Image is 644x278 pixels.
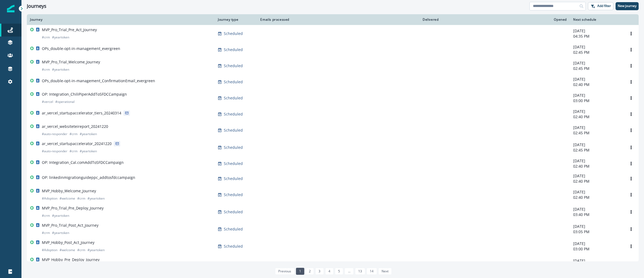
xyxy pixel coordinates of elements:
a: OP: Integration_ChiliPiperAddToSFDCCampaign#vercel#operationalScheduled-[DATE]03:00 PMOptions [27,89,639,107]
ul: Pagination [274,268,392,275]
a: Page 3 [315,268,324,275]
p: MVP_Hobby_Welcome_Journey [42,188,96,194]
p: OP: linkedinmigrationguideppc_addtosfdccampaign [42,175,135,180]
a: Page 14 [367,268,377,275]
p: # crm [77,247,85,253]
a: ar_vercel_websiteteireport_20241220#auto-responder#crm#yeartokenScheduled-[DATE]02:45 PMOptions [27,122,639,139]
p: Add filter [597,4,611,8]
a: MVP_Pro_Trial_Welcome_Journey#crm#yeartokenScheduled-[DATE]02:45 PMOptions [27,57,639,74]
p: ar_vercel_websiteteireport_20241220 [42,124,108,129]
button: Options [627,160,635,168]
p: # Adoption [42,196,57,201]
p: [DATE] [573,142,620,147]
p: New journey [618,4,636,8]
p: # crm [77,196,85,201]
p: # auto-responder [42,131,67,137]
p: OPs_double-opt-in-management_evergreen [42,46,120,51]
p: [DATE] [573,224,620,229]
p: # welcome [60,196,75,201]
p: # crm [42,35,50,40]
div: Emails processed [258,17,289,22]
button: Options [627,110,635,118]
p: Scheduled [224,128,243,133]
p: 03:00 PM [573,246,620,252]
p: Scheduled [224,47,243,52]
a: MVP_Pro_Trial_Pre_Act_Journey#crm#yeartokenScheduled-[DATE]04:35 PMOptions [27,25,639,42]
button: Options [627,208,635,216]
p: Scheduled [224,111,243,117]
button: Options [627,126,635,134]
a: Page 4 [325,268,334,275]
p: [DATE] [573,93,620,98]
a: Page 1 is your current page [296,268,304,275]
p: 02:40 PM [573,82,620,87]
p: # vercel [42,99,53,104]
button: Options [627,143,635,151]
p: 02:40 PM [573,164,620,169]
button: Add filter [588,2,613,10]
a: Page 13 [355,268,365,275]
p: ar_vercel_startupaccelerator_tiers_20240314 [42,110,121,116]
p: [DATE] [573,77,620,82]
p: Scheduled [224,192,243,197]
p: MVP_Pro_Trial_Welcome_Journey [42,59,100,65]
p: [DATE] [573,44,620,50]
button: Options [627,259,635,268]
button: Options [627,94,635,102]
a: OP: Integration_Cal.comAddToSFDCCampaignScheduled-[DATE]02:40 PMOptions [27,156,639,171]
p: 03:05 PM [573,229,620,234]
p: Scheduled [224,31,243,36]
p: # yeartoken [52,35,69,40]
a: MVP_Pro_Trial_Post_Act_Journey#crm#yeartokenScheduled-[DATE]03:05 PMOptions [27,221,639,238]
p: # yeartoken [52,230,69,236]
h1: Journeys [27,3,46,9]
p: 03:40 PM [573,212,620,217]
div: Opened [445,17,567,22]
p: # crm [42,67,50,72]
p: # yeartoken [52,67,69,72]
p: 03:00 PM [573,98,620,103]
p: # yeartoken [52,213,69,218]
a: OP: linkedinmigrationguideppc_addtosfdccampaignScheduled-[DATE]02:40 PMOptions [27,171,639,186]
button: Options [627,30,635,38]
p: # auto-responder [42,149,67,154]
p: [DATE] [573,109,620,114]
p: # welcome [60,247,75,253]
p: Scheduled [224,209,243,215]
p: 02:40 PM [573,195,620,200]
p: # yeartoken [87,196,105,201]
p: [DATE] [573,28,620,34]
p: 02:45 PM [573,50,620,55]
button: Options [627,46,635,54]
div: Journey [30,17,211,22]
p: 04:35 PM [573,34,620,39]
a: ar_vercel_startupaccelerator_20241220#auto-responder#crm#yeartokenScheduled-[DATE]02:45 PMOptions [27,139,639,156]
p: OP: Integration_ChiliPiperAddToSFDCCampaign [42,92,127,97]
p: [DATE] [573,189,620,195]
a: MVP_Hobby_Welcome_Journey#Adoption#welcome#crm#yeartokenScheduled-[DATE]02:40 PMOptions [27,186,639,203]
p: Scheduled [224,95,243,101]
a: Page 5 [335,268,343,275]
p: # yeartoken [80,131,97,137]
p: MVP_Pro_Trial_Pre_Deploy_Journey [42,205,104,211]
button: Options [627,62,635,70]
p: [DATE] [573,258,620,263]
p: [DATE] [573,158,620,164]
p: [DATE] [573,60,620,66]
p: MVP_Pro_Trial_Post_Act_Journey [42,223,98,228]
button: Options [627,242,635,250]
button: New journey [616,2,639,10]
a: MVP_Pro_Trial_Pre_Deploy_Journey#crm#yeartokenScheduled-[DATE]03:40 PMOptions [27,203,639,221]
p: MVP_Pro_Trial_Pre_Act_Journey [42,27,97,33]
p: # yeartoken [80,149,97,154]
div: Delivered [296,17,438,22]
a: Next page [378,268,392,275]
p: # crm [42,230,50,236]
p: OP: Integration_Cal.comAddToSFDCCampaign [42,160,124,165]
div: Journey type [218,17,252,22]
p: Scheduled [224,226,243,232]
p: # yeartoken [87,247,105,253]
p: MVP_Hobby_Pre_Deploy_Journey [42,257,100,262]
p: [DATE] [573,207,620,212]
p: Scheduled [224,145,243,150]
